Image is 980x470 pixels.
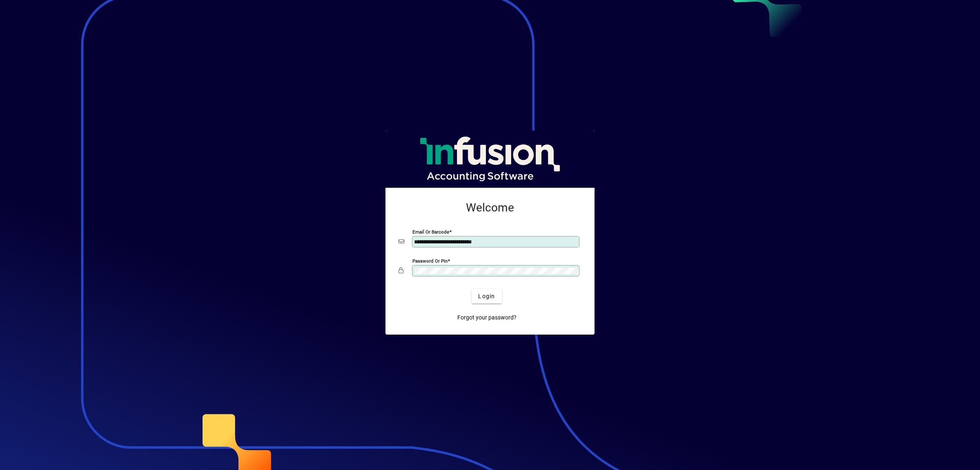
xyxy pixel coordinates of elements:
[472,289,501,304] button: Login
[399,201,581,215] h2: Welcome
[412,229,449,235] mat-label: Email or Barcode
[412,258,448,264] mat-label: Password or Pin
[478,292,495,301] span: Login
[454,310,520,325] a: Forgot your password?
[457,313,517,322] span: Forgot your password?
